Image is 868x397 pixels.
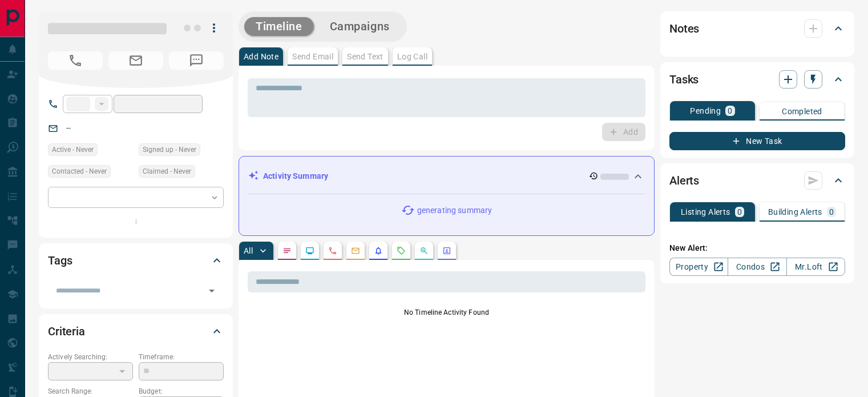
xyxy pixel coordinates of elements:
[681,208,730,216] p: Listing Alerts
[48,247,224,274] div: Tags
[669,70,699,89] h2: Tasks
[282,246,292,255] svg: Notes
[66,123,71,133] a: --
[690,107,721,115] p: Pending
[442,246,451,255] svg: Agent Actions
[786,258,845,276] a: Mr.Loft
[244,17,314,36] button: Timeline
[204,283,220,299] button: Open
[244,247,253,255] p: All
[263,170,328,182] p: Activity Summary
[669,132,845,150] button: New Task
[244,53,278,61] p: Add Note
[728,107,732,115] p: 0
[782,107,822,115] p: Completed
[728,258,786,276] a: Condos
[143,144,196,155] span: Signed up - Never
[48,51,103,70] span: No Number
[669,15,845,42] div: Notes
[248,166,645,187] div: Activity Summary
[417,204,492,216] p: generating summary
[397,246,406,255] svg: Requests
[419,246,429,255] svg: Opportunities
[768,208,822,216] p: Building Alerts
[169,51,224,70] span: No Number
[248,307,645,318] p: No Timeline Activity Found
[305,246,314,255] svg: Lead Browsing Activity
[669,66,845,93] div: Tasks
[48,352,133,362] p: Actively Searching:
[48,322,85,340] h2: Criteria
[374,246,383,255] svg: Listing Alerts
[328,246,337,255] svg: Calls
[48,251,72,270] h2: Tags
[52,166,107,177] span: Contacted - Never
[139,352,224,362] p: Timeframe:
[52,144,94,155] span: Active - Never
[669,167,845,194] div: Alerts
[318,17,401,36] button: Campaigns
[669,258,728,276] a: Property
[829,208,834,216] p: 0
[351,246,360,255] svg: Emails
[139,386,224,396] p: Budget:
[48,318,224,345] div: Criteria
[669,242,845,254] p: New Alert:
[737,208,742,216] p: 0
[108,51,163,70] span: No Email
[48,386,133,396] p: Search Range:
[143,166,191,177] span: Claimed - Never
[669,19,699,38] h2: Notes
[669,171,699,190] h2: Alerts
